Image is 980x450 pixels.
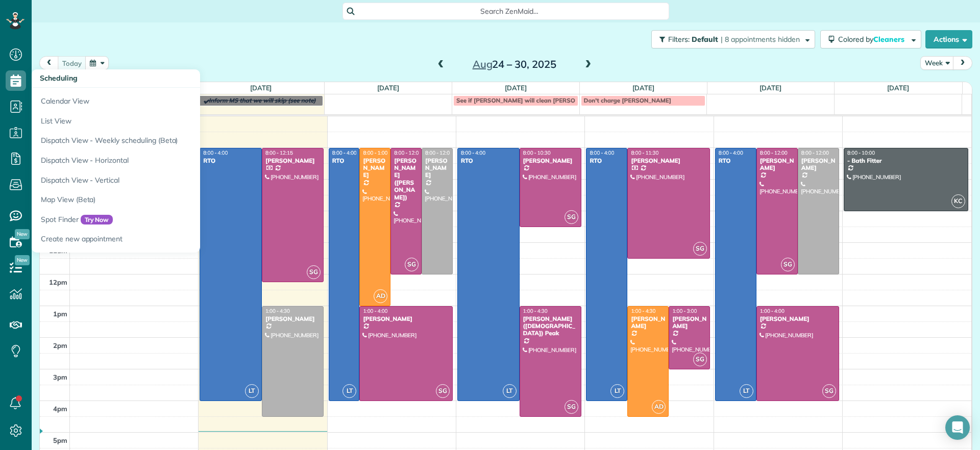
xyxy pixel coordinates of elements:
a: Dispatch View - Vertical [32,170,287,190]
a: [DATE] [887,84,909,92]
span: 8:00 - 4:00 [461,149,485,156]
a: [DATE] [505,84,527,92]
h2: 24 – 30, 2025 [451,59,578,70]
div: [PERSON_NAME] [630,315,666,330]
a: [DATE] [632,84,654,92]
span: 4pm [53,405,67,413]
button: prev [39,56,59,70]
button: today [58,56,86,70]
div: [PERSON_NAME] [265,315,321,322]
span: KC [951,194,965,208]
div: RTO [332,157,357,164]
div: [PERSON_NAME] [265,157,321,164]
span: Try Now [81,215,113,225]
span: Aug [473,58,493,70]
span: SG [822,384,836,398]
a: Dispatch View - Weekly scheduling (Beta) [32,131,287,151]
span: SG [565,210,578,224]
span: 1:00 - 4:00 [760,308,785,314]
div: [PERSON_NAME] ([PERSON_NAME]) [394,157,419,201]
div: [PERSON_NAME] [759,315,836,322]
span: 8:00 - 4:00 [719,149,743,156]
span: Colored by [838,35,908,44]
div: [PERSON_NAME] [523,157,579,164]
span: 11am [49,246,67,255]
div: - Bath Fitter [847,157,965,164]
span: See if [PERSON_NAME] will clean [PERSON_NAME]? [456,96,605,104]
div: [PERSON_NAME] [425,157,450,179]
span: SG [565,400,578,414]
span: 8:00 - 4:00 [203,149,228,156]
a: [DATE] [759,84,781,92]
a: Calendar View [32,88,287,111]
span: 8:00 - 12:00 [394,149,422,156]
span: 8:00 - 12:00 [425,149,453,156]
a: Create new appointment [32,229,287,253]
span: 5pm [53,436,67,444]
span: SG [405,258,419,271]
span: 8:00 - 10:30 [523,149,551,156]
div: [PERSON_NAME] [630,157,707,164]
span: 1:00 - 4:00 [363,308,387,314]
span: 8:00 - 11:30 [631,149,658,156]
span: 8:00 - 10:00 [847,149,875,156]
div: [PERSON_NAME] [801,157,836,172]
span: 1:00 - 4:30 [265,308,290,314]
span: Default [692,35,719,44]
span: 8:00 - 4:00 [590,149,614,156]
span: New [15,229,30,239]
span: Don't charge [PERSON_NAME] [584,96,671,104]
span: Filters: [668,35,690,44]
div: RTO [203,157,259,164]
span: New [15,255,30,265]
a: Dispatch View - Horizontal [32,151,287,170]
span: 8:00 - 1:00 [363,149,387,156]
span: SG [693,242,707,256]
span: AD [374,289,387,303]
span: LT [245,384,259,398]
span: 8:00 - 12:00 [801,149,829,156]
span: 1:00 - 4:30 [631,308,655,314]
button: Actions [925,30,972,48]
a: [DATE] [377,84,399,92]
span: | 8 appointments hidden [721,35,800,44]
button: Week [920,56,954,70]
span: LT [740,384,753,398]
span: AD [652,400,666,414]
span: SG [693,353,707,366]
div: [PERSON_NAME] ([DEMOGRAPHIC_DATA]) Peak [523,315,579,337]
button: next [953,56,972,70]
div: [PERSON_NAME] [672,315,707,330]
span: 8:00 - 12:15 [265,149,293,156]
span: LT [342,384,356,398]
span: SG [436,384,450,398]
span: 1pm [53,310,67,318]
span: SG [781,258,795,271]
span: Scheduling [40,73,78,83]
span: 8:00 - 12:00 [760,149,788,156]
div: [PERSON_NAME] [362,157,387,179]
a: Spot FinderTry Now [32,210,287,230]
div: [PERSON_NAME] [362,315,449,322]
a: [DATE] [250,84,272,92]
span: Inform MS that we will skip (see note) [209,96,316,104]
span: 3pm [53,373,67,381]
span: 8:00 - 4:00 [332,149,357,156]
span: Cleaners [873,35,906,44]
span: 2pm [53,341,67,349]
button: Filters: Default | 8 appointments hidden [651,30,815,48]
span: 1:00 - 3:00 [672,308,697,314]
div: RTO [718,157,753,164]
span: LT [503,384,517,398]
div: RTO [589,157,624,164]
div: [PERSON_NAME] [759,157,795,172]
a: Filters: Default | 8 appointments hidden [646,30,815,48]
span: 1:00 - 4:30 [523,308,548,314]
span: 12pm [49,278,67,286]
button: Colored byCleaners [820,30,921,48]
a: List View [32,111,287,131]
span: SG [307,265,321,279]
a: Map View (Beta) [32,190,287,210]
div: RTO [460,157,517,164]
div: Open Intercom Messenger [945,415,970,440]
